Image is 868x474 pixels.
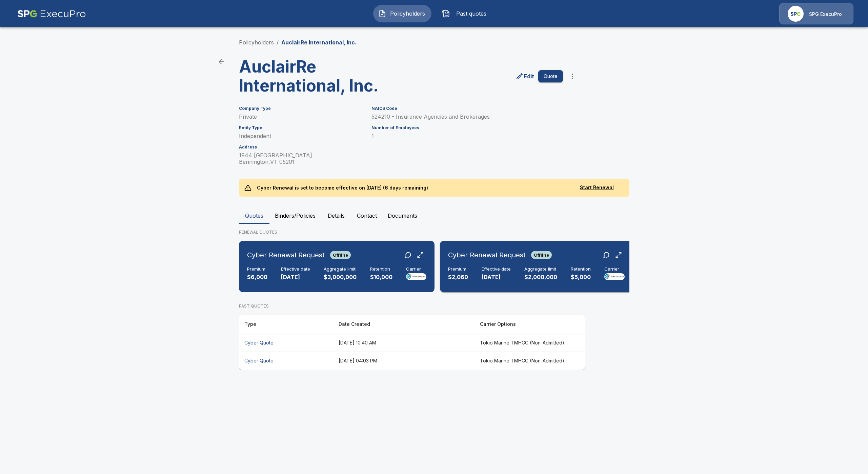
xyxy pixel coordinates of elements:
[524,266,557,272] h6: Aggregate limit
[351,208,382,224] button: Contact
[370,273,392,281] p: $10,000
[389,9,426,18] span: Policyholders
[604,266,625,272] h6: Carrier
[378,9,386,18] img: Policyholders Icon
[239,303,585,309] p: PAST QUOTES
[370,266,392,272] h6: Retention
[247,266,267,272] h6: Premium
[538,70,563,83] button: Quote
[269,208,321,224] button: Binders/Policies
[239,334,333,352] th: Cyber Quote
[448,273,468,281] p: $2,060
[566,70,579,83] button: more
[531,252,552,258] span: Offline
[281,38,357,46] p: AuclairRe International, Inc.
[571,266,591,272] h6: Retention
[371,106,563,111] h6: NAICS Code
[17,3,86,24] img: AA Logo
[514,71,536,82] a: edit
[239,152,364,165] p: 1944 [GEOGRAPHIC_DATA] Bennington , VT 05201
[277,38,279,46] li: /
[239,145,364,150] h6: Address
[779,3,853,24] a: Agency IconSPG ExecuPro
[281,273,310,281] p: [DATE]
[239,39,274,46] a: Policyholders
[448,250,526,260] h6: Cyber Renewal Request
[324,266,357,272] h6: Aggregate limit
[475,352,585,370] th: Tokio Marine TMHCC (Non-Admitted)
[437,5,495,22] button: Past quotes IconPast quotes
[442,9,450,18] img: Past quotes Icon
[239,106,364,111] h6: Company Type
[406,273,426,280] img: Carrier
[809,11,842,18] p: SPG ExecuPro
[239,208,629,224] div: policyholder tabs
[330,252,351,258] span: Offline
[321,208,351,224] button: Details
[524,273,557,281] p: $2,000,000
[604,273,625,280] img: Carrier
[247,250,325,260] h6: Cyber Renewal Request
[324,273,357,281] p: $3,000,000
[239,114,364,120] p: Private
[215,55,228,68] a: back
[371,125,563,130] h6: Number of Employees
[373,5,431,22] button: Policyholders IconPolicyholders
[382,208,423,224] button: Documents
[475,334,585,352] th: Tokio Marine TMHCC (Non-Admitted)
[475,315,585,334] th: Carrier Options
[482,273,511,281] p: [DATE]
[239,208,269,224] button: Quotes
[239,38,357,46] nav: breadcrumb
[239,315,585,370] table: responsive table
[453,9,490,18] span: Past quotes
[333,315,475,334] th: Date Created
[333,352,475,370] th: [DATE] 04:03 PM
[247,273,267,281] p: $6,000
[371,133,563,139] p: 1
[571,273,591,281] p: $5,000
[371,114,563,120] p: 524210 - Insurance Agencies and Brokerages
[239,57,406,95] h3: AuclairRe International, Inc.
[788,6,804,22] img: Agency Icon
[239,315,333,334] th: Type
[570,181,624,194] button: Start Renewal
[239,125,364,130] h6: Entity Type
[524,72,534,80] p: Edit
[239,133,364,139] p: Independent
[333,334,475,352] th: [DATE] 10:40 AM
[482,266,511,272] h6: Effective date
[281,266,310,272] h6: Effective date
[239,352,333,370] th: Cyber Quote
[448,266,468,272] h6: Premium
[406,266,426,272] h6: Carrier
[251,179,434,197] p: Cyber Renewal is set to become effective on [DATE] (6 days remaining)
[239,229,629,235] p: RENEWAL QUOTES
